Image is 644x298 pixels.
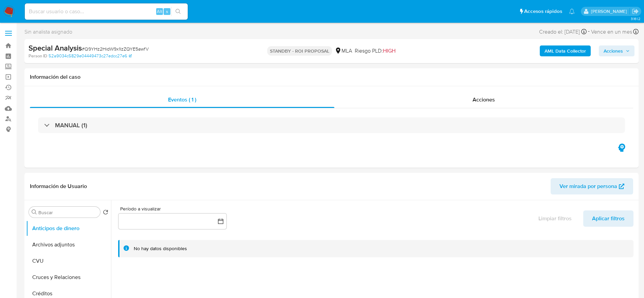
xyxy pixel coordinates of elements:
div: Creado el: [DATE] [539,27,587,36]
div: MANUAL (1) [38,117,625,133]
button: Archivos adjuntos [26,237,111,253]
p: STANDBY - ROI PROPOSAL [267,46,332,56]
a: 52a9034c5829e04449473c27edcc27e6 [49,53,132,59]
button: Ver mirada por persona [551,178,633,194]
span: Ver mirada por persona [559,178,617,194]
span: Acciones [473,96,495,104]
button: CVU [26,253,111,269]
a: Notificaciones [569,8,575,14]
span: - [588,27,590,36]
span: Acciones [604,45,623,56]
button: Volver al orden por defecto [103,209,108,217]
button: AML Data Collector [540,45,591,56]
b: Special Analysis [29,42,82,53]
span: HIGH [383,47,395,55]
h1: Información del caso [30,74,633,80]
span: Eventos ( 1 ) [168,96,196,104]
input: Buscar usuario o caso... [25,7,188,16]
input: Buscar [38,209,97,216]
button: search-icon [171,7,185,16]
a: Salir [632,8,639,15]
span: Alt [157,8,162,15]
span: Vence en un mes [591,28,632,36]
button: Anticipos de dinero [26,220,111,237]
div: MLA [335,47,352,55]
button: Buscar [32,209,37,215]
span: s [166,8,168,15]
b: Person ID [29,53,47,59]
h3: MANUAL (1) [55,122,87,129]
h1: Información de Usuario [30,183,87,190]
span: Sin analista asignado [24,28,72,36]
span: Accesos rápidos [524,8,562,15]
p: elaine.mcfarlane@mercadolibre.com [591,8,629,15]
b: AML Data Collector [545,45,586,56]
span: # Q9YHz2HidW9x1lzZQYE5awfV [82,45,149,52]
button: Acciones [599,45,634,56]
span: Riesgo PLD: [355,47,395,55]
button: Cruces y Relaciones [26,269,111,285]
